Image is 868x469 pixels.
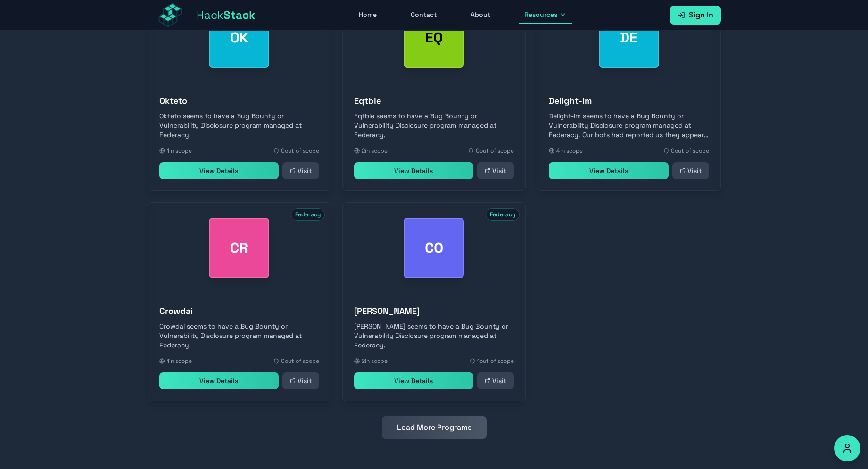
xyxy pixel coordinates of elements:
[549,111,709,140] p: Delight-im seems to have a Bug Bounty or Vulnerability Disclosure program managed at Federacy. Ou...
[159,162,279,179] a: View Details
[354,111,514,140] p: Eqtble seems to have a Bug Bounty or Vulnerability Disclosure program managed at Federacy.
[197,8,256,23] span: Hack
[353,6,382,24] a: Home
[405,6,442,24] a: Contact
[524,10,557,19] span: Resources
[382,416,487,439] button: Load More Programs
[354,162,473,179] a: View Details
[671,147,709,155] span: 0 out of scope
[362,357,388,365] span: 2 in scope
[834,435,860,461] button: Accessibility Options
[159,304,319,318] h3: Crowdai
[404,8,464,68] div: Eqtble
[672,162,709,179] a: Visit
[476,147,514,155] span: 0 out of scope
[281,357,319,365] span: 0 out of scope
[354,94,514,107] h3: Eqtble
[159,321,319,350] p: Crowdai seems to have a Bug Bounty or Vulnerability Disclosure program managed at Federacy.
[477,357,514,365] span: 1 out of scope
[354,304,514,318] h3: [PERSON_NAME]
[282,372,319,389] a: Visit
[159,94,319,107] h3: Okteto
[159,372,279,389] a: View Details
[477,162,514,179] a: Visit
[599,8,659,68] div: Delight-im
[477,372,514,389] a: Visit
[223,8,256,22] span: Stack
[167,357,192,365] span: 1 in scope
[549,162,668,179] a: View Details
[354,372,473,389] a: View Details
[670,6,721,25] a: Sign In
[209,218,269,278] div: Crowdai
[486,208,520,221] span: Federacy
[689,9,713,21] span: Sign In
[209,8,269,68] div: Okteto
[362,147,388,155] span: 2 in scope
[404,218,464,278] div: Cooper
[556,147,583,155] span: 4 in scope
[549,94,709,107] h3: Delight-im
[465,6,496,24] a: About
[281,147,319,155] span: 0 out of scope
[159,111,319,140] p: Okteto seems to have a Bug Bounty or Vulnerability Disclosure program managed at Federacy.
[282,162,319,179] a: Visit
[519,6,572,24] button: Resources
[354,321,514,350] p: [PERSON_NAME] seems to have a Bug Bounty or Vulnerability Disclosure program managed at Federacy.
[291,208,325,221] span: Federacy
[167,147,192,155] span: 1 in scope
